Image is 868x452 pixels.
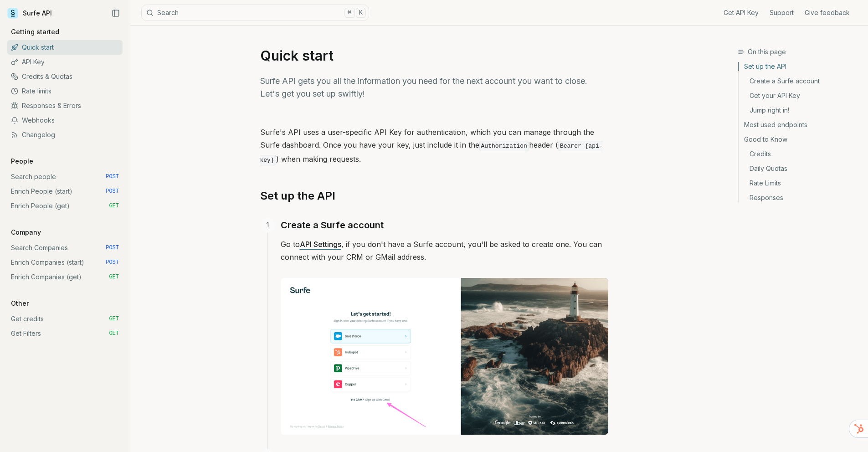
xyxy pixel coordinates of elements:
[7,312,123,326] a: Get credits GET
[7,69,123,84] a: Credits & Quotas
[109,202,119,210] span: GET
[7,128,123,142] a: Changelog
[7,55,123,69] a: API Key
[7,40,123,55] a: Quick start
[479,141,529,151] code: Authorization
[7,98,123,113] a: Responses & Errors
[260,75,608,100] p: Surfe API gets you all the information you need for the next account you want to close. Let's get...
[106,173,119,180] span: POST
[106,244,119,252] span: POST
[739,176,861,190] a: Rate Limits
[281,218,384,232] a: Create a Surfe account
[738,47,861,56] h3: On this page
[260,126,608,167] p: Surfe's API uses a user-specific API Key for authentication, which you can manage through the Sur...
[7,84,123,98] a: Rate limits
[106,188,119,195] span: POST
[356,8,366,18] kbd: K
[7,6,52,20] a: Surfe API
[109,315,119,323] span: GET
[739,74,861,88] a: Create a Surfe account
[260,47,608,64] h1: Quick start
[344,8,354,18] kbd: ⌘
[739,190,861,202] a: Responses
[106,259,119,266] span: POST
[7,326,123,341] a: Get Filters GET
[7,169,123,184] a: Search people POST
[739,103,861,118] a: Jump right in!
[739,132,861,147] a: Good to Know
[7,255,123,270] a: Enrich Companies (start) POST
[7,27,63,36] p: Getting started
[7,241,123,255] a: Search Companies POST
[109,273,119,281] span: GET
[7,199,123,213] a: Enrich People (get) GET
[281,238,608,263] p: Go to , if you don't have a Surfe account, you'll be asked to create one. You can connect with yo...
[770,8,794,17] a: Support
[739,147,861,161] a: Credits
[7,157,37,166] p: People
[805,8,850,17] a: Give feedback
[300,240,341,249] a: API Settings
[7,113,123,128] a: Webhooks
[109,330,119,337] span: GET
[739,118,861,132] a: Most used endpoints
[7,270,123,284] a: Enrich Companies (get) GET
[739,161,861,176] a: Daily Quotas
[260,189,335,203] a: Set up the API
[7,184,123,199] a: Enrich People (start) POST
[739,62,861,74] a: Set up the API
[7,228,45,237] p: Company
[739,88,861,103] a: Get your API Key
[7,299,32,308] p: Other
[281,278,608,435] img: Image
[109,6,123,20] button: Collapse Sidebar
[141,5,369,21] button: Search⌘K
[724,8,759,17] a: Get API Key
